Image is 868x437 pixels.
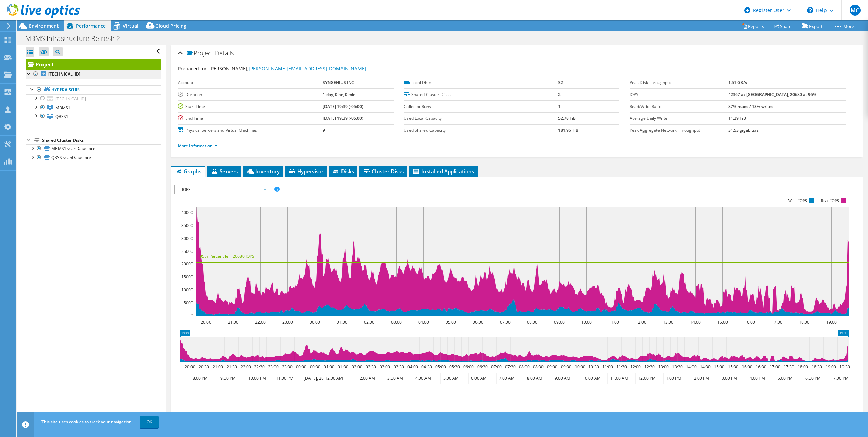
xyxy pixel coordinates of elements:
a: [TECHNICAL_ID] [26,70,161,79]
a: More [828,21,859,31]
text: 01:00 [323,364,334,370]
text: 09:00 [547,364,557,370]
text: 01:00 [336,319,347,325]
text: 16:30 [755,364,766,370]
span: Cluster Disks [363,168,404,175]
span: Environment [29,22,59,29]
a: Export [797,21,828,31]
text: Write IOPS [788,198,807,203]
span: Hypervisor [288,168,323,175]
text: 21:00 [212,364,223,370]
span: QBSS1 [55,114,68,119]
b: 2 [558,92,561,97]
text: 18:00 [797,364,808,370]
span: MC [850,5,861,16]
text: 16:00 [741,364,752,370]
text: 15:00 [714,364,724,370]
div: Shared Cluster Disks [42,136,161,144]
text: 18:00 [799,319,809,325]
b: 11.29 TiB [728,115,746,121]
text: 06:00 [463,364,473,370]
text: 07:30 [505,364,515,370]
span: Project [187,50,213,57]
text: 03:30 [393,364,404,370]
text: 03:00 [379,364,390,370]
text: 06:30 [477,364,487,370]
a: OK [140,416,159,428]
text: 07:00 [500,319,510,325]
text: 07:00 [491,364,501,370]
text: 10:00 [581,319,591,325]
label: Used Shared Capacity [404,127,558,134]
text: 14:30 [700,364,710,370]
span: Inventory [246,168,280,175]
text: 95th Percentile = 20680 IOPS [200,253,254,259]
text: 02:00 [351,364,362,370]
text: 06:00 [472,319,483,325]
text: 15:00 [717,319,728,325]
text: 00:00 [296,364,306,370]
text: 17:30 [783,364,794,370]
a: QBSS-vsanDatastore [26,153,161,162]
b: 32 [558,80,563,85]
text: 08:00 [519,364,529,370]
a: MBMS1 vsanDatastore [26,144,161,153]
text: Read IOPS [821,198,839,203]
text: 11:00 [608,319,619,325]
span: This site uses cookies to track your navigation. [41,419,133,425]
text: 22:00 [255,319,265,325]
text: 16:00 [744,319,755,325]
a: [PERSON_NAME][EMAIL_ADDRESS][DOMAIN_NAME] [249,65,366,72]
text: 00:30 [310,364,320,370]
label: Used Local Capacity [404,115,558,122]
b: [DATE] 19:39 (-05:00) [323,115,363,121]
b: 1 [558,103,561,109]
b: 52.78 TiB [558,115,576,121]
text: 21:30 [226,364,237,370]
text: 17:00 [771,319,782,325]
text: 40000 [181,210,193,215]
text: 15:30 [728,364,738,370]
b: SYNGENIUS INC [323,80,354,85]
label: Local Disks [404,79,558,86]
span: Cloud Pricing [155,22,186,29]
b: 31.53 gigabits/s [728,127,759,133]
a: Reports [737,21,769,31]
text: 20:00 [184,364,195,370]
label: Collector Runs [404,103,558,110]
span: [PERSON_NAME], [209,65,366,72]
b: 181.96 TiB [558,127,578,133]
text: 10:30 [588,364,599,370]
text: 23:00 [268,364,278,370]
span: Details [215,49,234,57]
text: 04:00 [407,364,418,370]
text: 13:00 [663,319,673,325]
text: 23:30 [282,364,292,370]
text: 17:00 [769,364,780,370]
text: 20:00 [200,319,211,325]
text: 23:00 [282,319,293,325]
text: 03:00 [391,319,401,325]
text: 02:00 [364,319,374,325]
text: 25000 [181,248,193,254]
label: Duration [178,91,323,98]
b: [DATE] 19:39 (-05:00) [323,103,363,109]
text: 00:00 [309,319,320,325]
a: QBSS1 [26,112,161,121]
text: 19:30 [839,364,850,370]
label: Peak Disk Throughput [630,79,728,86]
text: 5000 [184,300,193,306]
text: 13:00 [658,364,668,370]
b: 87% reads / 13% writes [728,103,773,109]
b: 1 day, 0 hr, 0 min [323,92,356,97]
h1: MBMS Infrastructure Refresh 2 [22,35,131,42]
text: 0 [191,313,193,319]
a: More Information [178,143,218,149]
text: 02:30 [365,364,376,370]
span: Graphs [174,168,201,175]
label: Account [178,79,323,86]
a: Share [769,21,797,31]
b: 42367 at [GEOGRAPHIC_DATA], 20680 at 95% [728,92,816,97]
b: [TECHNICAL_ID] [48,71,80,77]
text: 22:00 [240,364,251,370]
